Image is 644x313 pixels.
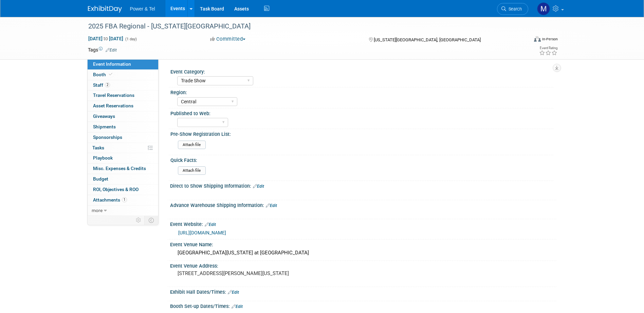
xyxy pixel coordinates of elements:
div: [GEOGRAPHIC_DATA][US_STATE] at [GEOGRAPHIC_DATA] [175,248,551,258]
span: to [103,36,109,41]
div: Region: [170,87,553,96]
span: Travel Reservations [93,92,134,98]
div: Pre-Show Registration List: [170,129,553,138]
pre: [STREET_ADDRESS][PERSON_NAME][US_STATE] [178,270,324,276]
a: Search [497,3,528,15]
div: Published to Web: [170,108,553,117]
a: Travel Reservations [88,90,158,101]
div: In-Person [542,37,558,42]
button: Committed [208,36,248,43]
a: Edit [106,48,117,53]
a: Sponsorships [88,132,158,143]
a: Tasks [88,143,158,153]
a: ROI, Objectives & ROO [88,185,158,195]
div: Event Venue Name: [170,239,556,248]
span: Staff [93,82,110,88]
span: Attachments [93,197,127,203]
div: 2025 FBA Regional - [US_STATE][GEOGRAPHIC_DATA] [86,20,518,33]
a: Edit [232,304,243,309]
a: Staff2 [88,80,158,90]
span: Event Information [93,61,131,67]
a: Attachments1 [88,195,158,205]
a: Playbook [88,153,158,163]
td: Toggle Event Tabs [144,216,158,225]
span: [US_STATE][GEOGRAPHIC_DATA], [GEOGRAPHIC_DATA] [374,37,481,42]
span: Tasks [92,145,104,150]
a: Edit [253,184,264,189]
div: Exhibit Hall Dates/Times: [170,287,556,296]
div: Direct to Show Shipping Information: [170,181,556,190]
img: Michael Mackeben [537,2,550,15]
span: Booth [93,72,114,77]
a: Budget [88,174,158,184]
a: Edit [266,203,277,208]
div: Event Rating [539,46,557,50]
a: Event Information [88,59,158,69]
a: Edit [228,290,239,295]
span: Sponsorships [93,134,122,140]
div: Booth Set-up Dates/Times: [170,301,556,310]
div: Quick Facts: [170,155,553,164]
span: more [92,208,103,213]
a: [URL][DOMAIN_NAME] [178,230,226,235]
div: Event Category: [170,67,553,75]
a: Booth [88,70,158,80]
div: Event Venue Address: [170,261,556,269]
span: 1 [122,197,127,202]
span: Misc. Expenses & Credits [93,166,146,171]
img: ExhibitDay [88,6,122,13]
td: Personalize Event Tab Strip [133,216,145,225]
span: [DATE] [DATE] [88,36,124,42]
i: Booth reservation complete [109,72,112,76]
span: ROI, Objectives & ROO [93,187,139,192]
span: Giveaways [93,113,115,119]
span: Search [506,6,522,12]
span: Power & Tel [130,6,155,12]
a: Shipments [88,122,158,132]
div: Event Format [488,35,558,45]
span: Asset Reservations [93,103,133,108]
span: Playbook [93,155,113,161]
span: Shipments [93,124,116,129]
a: Asset Reservations [88,101,158,111]
div: Advance Warehouse Shipping Information: [170,200,556,209]
img: Format-Inperson.png [534,36,541,42]
span: (1 day) [125,37,137,41]
span: 2 [105,82,110,87]
a: Edit [205,222,216,227]
div: Event Website: [170,219,556,228]
a: Misc. Expenses & Credits [88,164,158,174]
a: Giveaways [88,111,158,122]
span: Budget [93,176,108,182]
td: Tags [88,46,117,53]
a: more [88,206,158,216]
